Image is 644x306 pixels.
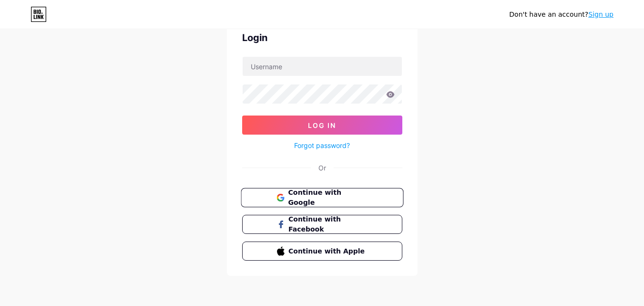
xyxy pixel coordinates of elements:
button: Continue with Facebook [242,215,402,234]
span: Continue with Google [288,188,368,208]
a: Forgot password? [294,140,350,150]
span: Continue with Facebook [288,214,367,234]
input: Username [243,57,402,76]
span: Continue with Apple [288,246,367,256]
a: Continue with Google [242,188,402,207]
span: Log In [308,121,336,129]
a: Sign up [588,11,613,18]
div: Or [318,163,326,173]
button: Continue with Google [241,188,403,208]
button: Log In [242,116,402,135]
button: Continue with Apple [242,242,402,261]
div: Don't have an account? [509,10,613,20]
div: Login [242,31,402,45]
